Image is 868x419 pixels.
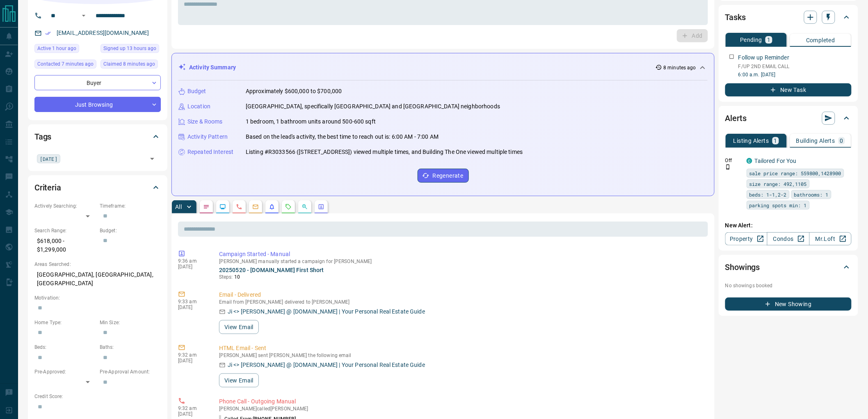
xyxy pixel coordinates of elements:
p: Email - Delivered [219,291,705,299]
p: [DATE] [178,264,207,270]
p: [GEOGRAPHIC_DATA], specifically [GEOGRAPHIC_DATA] and [GEOGRAPHIC_DATA] neighborhoods [246,102,500,111]
p: Ji <> [PERSON_NAME] @ [DOMAIN_NAME] | Your Personal Real Estate Guide [228,307,425,316]
svg: Lead Browsing Activity [219,204,226,210]
p: Completed [806,37,835,43]
svg: Push Notification Only [725,164,731,170]
button: View Email [219,320,259,334]
a: Mr.Loft [809,232,852,245]
p: 9:33 am [178,299,207,305]
p: [PERSON_NAME] sent [PERSON_NAME] the following email [219,353,705,358]
p: Follow up Reminder [738,53,789,62]
span: beds: 1-1,2-2 [749,190,787,199]
svg: Emails [252,204,259,210]
p: 8 minutes ago [664,64,696,71]
p: No showings booked [725,282,852,289]
p: 1 bedroom, 1 bathroom units around 500-600 sqft [246,117,376,126]
span: Claimed 8 minutes ago [103,60,155,68]
svg: Requests [285,204,292,210]
span: [DATE] [40,155,57,163]
p: Off [725,157,742,164]
p: F/UP 2ND EMAIL CALL [738,63,852,70]
p: Baths: [100,343,161,351]
span: Signed up 13 hours ago [103,44,156,53]
button: New Showing [725,298,852,311]
button: Open [146,153,158,165]
div: Criteria [34,178,161,197]
p: Repeated Interest [187,148,233,156]
p: Ji <> [PERSON_NAME] @ [DOMAIN_NAME] | Your Personal Real Estate Guide [228,361,425,369]
p: Approximately $600,000 to $700,000 [246,87,342,96]
p: Phone Call - Outgoing Manual [219,397,705,406]
svg: Agent Actions [318,204,324,210]
p: [DATE] [178,358,207,364]
div: Tasks [725,7,852,27]
a: Condos [767,232,809,245]
p: New Alert: [725,221,852,230]
div: Tags [34,127,161,147]
div: Fri Sep 12 2025 [101,44,161,55]
span: sale price range: 559800,1428900 [749,169,841,177]
p: $618,000 - $1,299,000 [34,234,96,256]
div: Just Browsing [34,97,161,112]
p: Campaign Started - Manual [219,250,705,259]
p: Listing #R3033566 ([STREET_ADDRESS]) viewed multiple times, and Building The One viewed multiple ... [246,148,523,156]
p: Listing Alerts [733,138,769,144]
p: 9:32 am [178,405,207,411]
p: [DATE] [178,411,207,417]
div: Activity Summary8 minutes ago [178,60,708,75]
span: 10 [234,274,240,280]
svg: Opportunities [302,204,308,210]
svg: Calls [236,204,242,210]
button: View Email [219,373,259,387]
div: Buyer [34,75,161,90]
p: Timeframe: [100,202,161,210]
p: Pending [740,37,762,43]
h2: Criteria [34,181,61,194]
button: Regenerate [418,169,469,183]
button: New Task [725,83,852,96]
p: Areas Searched: [34,261,161,268]
p: 9:32 am [178,352,207,358]
p: Pre-Approved: [34,368,96,375]
div: Alerts [725,108,852,128]
h2: Tags [34,130,51,143]
p: Pre-Approval Amount: [100,368,161,375]
p: Email from [PERSON_NAME] delivered to [PERSON_NAME] [219,299,705,305]
svg: Email Verified [45,30,51,36]
span: Contacted 7 minutes ago [37,60,94,68]
p: Motivation: [34,294,161,302]
a: Tailored For You [755,158,797,164]
p: 6:00 a.m. [DATE] [738,71,852,78]
button: Open [79,11,89,21]
div: condos.ca [747,158,752,164]
a: 20250520 - [DOMAIN_NAME] First Short [219,267,324,273]
svg: Notes [203,204,210,210]
p: 0 [840,138,843,144]
p: All [175,204,182,210]
p: Activity Summary [189,63,236,72]
span: bathrooms: 1 [794,190,829,199]
div: Showings [725,257,852,277]
span: Active 1 hour ago [37,44,76,53]
p: Credit Score: [34,393,161,400]
h2: Showings [725,261,760,274]
p: Size & Rooms [187,117,223,126]
a: Property [725,232,767,245]
p: Search Range: [34,227,96,234]
p: Steps: [219,273,705,281]
p: Min Size: [100,319,161,326]
div: Sat Sep 13 2025 [34,60,96,71]
div: Sat Sep 13 2025 [34,44,96,55]
span: parking spots min: 1 [749,201,807,209]
p: 1 [774,138,777,144]
svg: Listing Alerts [269,204,275,210]
a: [EMAIL_ADDRESS][DOMAIN_NAME] [57,30,149,36]
div: Sat Sep 13 2025 [101,60,161,71]
p: Activity Pattern [187,133,228,141]
p: Building Alerts [796,138,835,144]
p: [PERSON_NAME] called [PERSON_NAME] [219,406,705,412]
span: size range: 492,1105 [749,180,807,188]
p: [DATE] [178,305,207,310]
p: [GEOGRAPHIC_DATA], [GEOGRAPHIC_DATA], [GEOGRAPHIC_DATA] [34,268,161,290]
p: HTML Email - Sent [219,344,705,353]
